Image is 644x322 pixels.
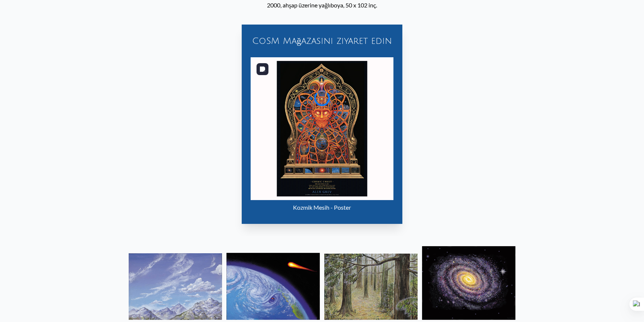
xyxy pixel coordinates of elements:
img: Kozmik Mesih - Poster [251,57,393,200]
img: Orman Bilinci [324,254,418,320]
font: CoSM Mağazasını ziyaret edin [252,36,392,46]
a: CoSM Mağazasını ziyaret edin [246,29,398,53]
font: Kozmik Mesih - Poster [293,204,351,211]
img: Galaktik Bilinç [422,246,515,320]
font: 2000, ahşap üzerine yağlıboya, 50 x 102 inç. [267,1,377,9]
img: Dünya Bilinci [226,253,320,320]
img: Hava ve Dağ Bilinci [129,253,222,320]
a: Kozmik Mesih - Poster [251,57,393,215]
